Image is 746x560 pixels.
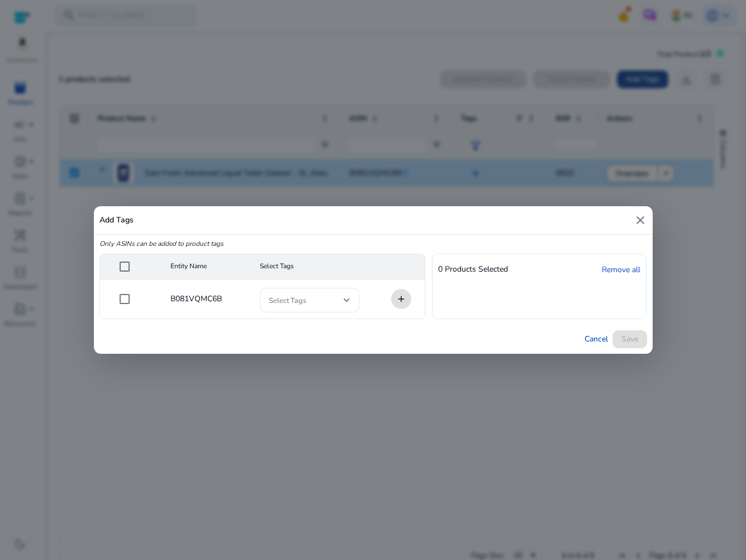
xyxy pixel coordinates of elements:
span: Only ASINs can be added to product tags [94,239,653,248]
button: Cancel [580,330,612,348]
mat-cell: B081VQMC6B [161,279,251,319]
mat-header-cell: Select Tags [251,254,368,279]
a: Remove all [602,264,640,276]
h5: Add Tags [99,216,134,225]
h4: 0 Products Selected [438,265,508,274]
span: Cancel [585,333,608,345]
mat-header-cell: Entity Name [161,254,251,279]
mat-icon: close [634,213,647,227]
